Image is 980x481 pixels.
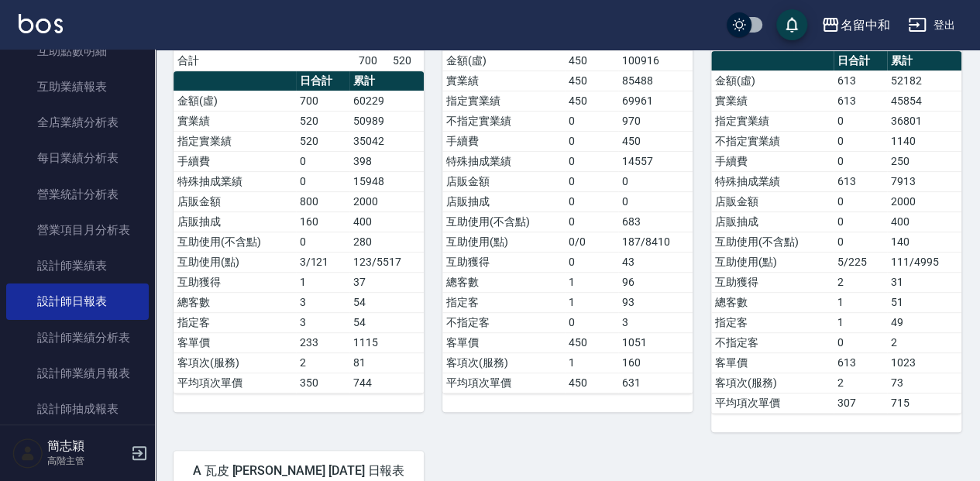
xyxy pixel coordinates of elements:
[618,191,693,211] td: 0
[19,14,63,33] img: Logo
[815,9,896,41] button: 名留中和
[6,320,149,356] a: 設計師業績分析表
[174,211,296,232] td: 店販抽成
[349,352,424,373] td: 81
[296,71,349,91] th: 日合計
[442,232,565,252] td: 互助使用(點)
[565,191,618,211] td: 0
[442,332,565,352] td: 客單價
[834,51,887,71] th: 日合計
[565,312,618,332] td: 0
[47,454,126,468] p: 高階主管
[442,70,565,91] td: 實業績
[565,352,618,373] td: 1
[174,373,296,393] td: 平均項次單價
[565,332,618,352] td: 450
[442,31,693,393] table: a dense table
[296,171,349,191] td: 0
[349,131,424,151] td: 35042
[442,151,565,171] td: 特殊抽成業績
[296,211,349,232] td: 160
[565,171,618,191] td: 0
[6,356,149,391] a: 設計師業績月報表
[296,131,349,151] td: 520
[887,131,961,151] td: 1140
[565,292,618,312] td: 1
[442,50,565,70] td: 金額(虛)
[442,111,565,131] td: 不指定實業績
[618,91,693,111] td: 69961
[296,111,349,131] td: 520
[711,91,834,111] td: 實業績
[296,352,349,373] td: 2
[887,332,961,352] td: 2
[174,171,296,191] td: 特殊抽成業績
[296,252,349,272] td: 3/121
[296,151,349,171] td: 0
[618,151,693,171] td: 14557
[776,9,807,40] button: save
[711,151,834,171] td: 手續費
[834,332,887,352] td: 0
[711,272,834,292] td: 互助獲得
[174,292,296,312] td: 總客數
[349,91,424,111] td: 60229
[174,252,296,272] td: 互助使用(點)
[6,69,149,105] a: 互助業績報表
[834,171,887,191] td: 613
[296,292,349,312] td: 3
[565,70,618,91] td: 450
[711,131,834,151] td: 不指定實業績
[834,393,887,413] td: 307
[618,171,693,191] td: 0
[618,211,693,232] td: 683
[618,131,693,151] td: 450
[887,111,961,131] td: 36801
[711,211,834,232] td: 店販抽成
[887,51,961,71] th: 累計
[902,11,961,40] button: 登出
[442,272,565,292] td: 總客數
[834,131,887,151] td: 0
[174,151,296,171] td: 手續費
[834,312,887,332] td: 1
[174,91,296,111] td: 金額(虛)
[834,211,887,232] td: 0
[442,171,565,191] td: 店販金額
[887,211,961,232] td: 400
[174,332,296,352] td: 客單價
[349,312,424,332] td: 54
[565,252,618,272] td: 0
[887,272,961,292] td: 31
[887,292,961,312] td: 51
[711,332,834,352] td: 不指定客
[834,352,887,373] td: 613
[174,71,424,393] table: a dense table
[442,373,565,393] td: 平均項次單價
[834,111,887,131] td: 0
[6,283,149,319] a: 設計師日報表
[565,151,618,171] td: 0
[174,111,296,131] td: 實業績
[565,50,618,70] td: 450
[711,51,961,414] table: a dense table
[834,252,887,272] td: 5/225
[618,373,693,393] td: 631
[349,211,424,232] td: 400
[711,292,834,312] td: 總客數
[618,252,693,272] td: 43
[618,232,693,252] td: 187/8410
[349,332,424,352] td: 1115
[887,352,961,373] td: 1023
[834,70,887,91] td: 613
[711,373,834,393] td: 客項次(服務)
[711,252,834,272] td: 互助使用(點)
[6,212,149,248] a: 營業項目月分析表
[442,91,565,111] td: 指定實業績
[349,252,424,272] td: 123/5517
[349,171,424,191] td: 15948
[618,352,693,373] td: 160
[296,272,349,292] td: 1
[389,50,424,70] td: 520
[834,91,887,111] td: 613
